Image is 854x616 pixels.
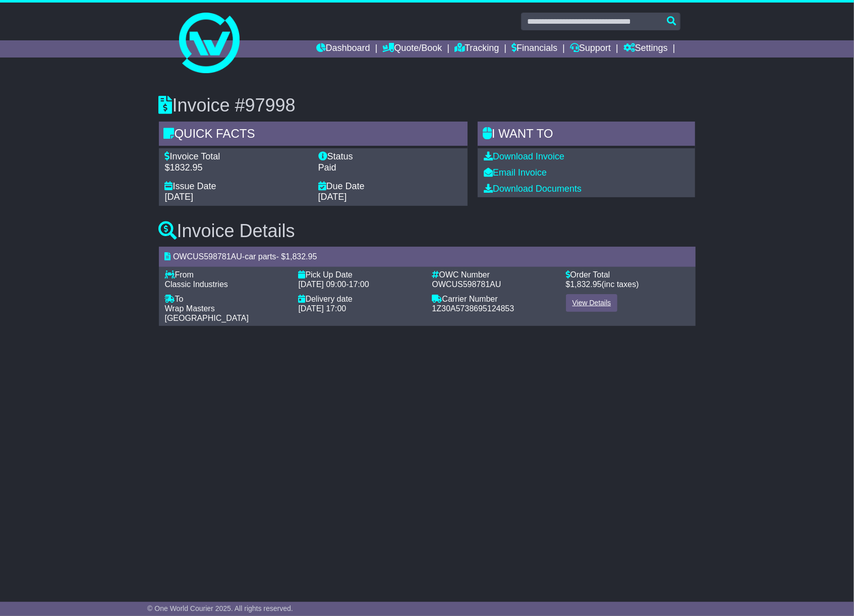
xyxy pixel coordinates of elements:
div: Invoice Total [165,151,308,162]
span: © One World Courier 2025. All rights reserved. [147,604,293,612]
span: [DATE] 17:00 [299,304,347,313]
div: Delivery date [299,294,422,304]
div: Pick Up Date [299,270,422,279]
a: Financials [511,40,557,58]
div: $1832.95 [165,162,308,174]
div: From [165,270,289,279]
div: Paid [318,162,462,174]
div: Carrier Number [432,294,556,304]
a: Download Invoice [484,151,564,161]
div: Issue Date [165,181,308,192]
span: 1Z30A5738695124853 [432,304,515,313]
h3: Invoice #97998 [159,95,696,116]
div: [DATE] [318,192,462,203]
span: OWCUS598781AU [173,252,242,261]
span: Wrap Masters [GEOGRAPHIC_DATA] [165,304,249,322]
a: Download Documents [484,184,582,194]
span: car parts [245,252,276,261]
h3: Invoice Details [159,221,696,241]
a: View Details [566,294,618,312]
span: [DATE] 09:00 [299,280,347,289]
div: Due Date [318,181,462,192]
span: 1,832.95 [570,280,601,289]
div: - [299,279,422,289]
div: To [165,294,289,304]
span: OWCUS598781AU [432,280,501,289]
div: $ (inc taxes) [566,279,690,289]
div: I WANT to [478,122,696,149]
div: [DATE] [165,192,308,203]
a: Quote/Book [382,40,442,58]
a: Tracking [454,40,499,58]
a: Dashboard [316,40,370,58]
span: 1,832.95 [286,252,317,261]
div: OWC Number [432,270,556,279]
div: Status [318,151,462,162]
div: Order Total [566,270,690,279]
a: Email Invoice [484,167,547,178]
span: Classic Industries [165,280,228,289]
div: Quick Facts [159,122,468,149]
a: Settings [623,40,668,58]
span: 17:00 [349,280,369,289]
a: Support [570,40,611,58]
div: - - $ [159,247,696,266]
